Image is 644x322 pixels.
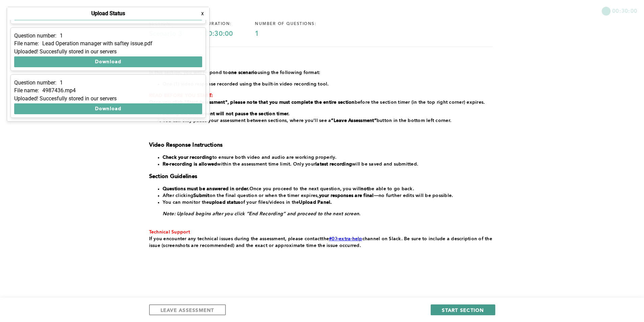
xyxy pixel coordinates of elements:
[14,56,202,67] button: Download
[149,230,190,234] span: Technical Support
[149,304,226,315] button: LEAVE ASSESSMENT
[331,118,377,123] strong: “Leave Assessment”
[299,200,332,205] strong: Upload Panel.
[163,199,493,206] li: You can monitor the of your files/videos in the
[163,185,493,192] li: Once you proceed to the next question, you will be able to go back.
[149,173,493,180] h3: Section Guidelines
[42,88,76,94] p: 4987436.mp4
[361,187,368,191] strong: not
[163,155,212,160] strong: Check your recording
[228,70,258,75] strong: one scenario
[255,30,338,38] div: 1
[60,33,63,39] p: 1
[163,82,329,86] span: One (1) video response recorded using the built-in video recording tool.
[60,80,63,86] p: 1
[42,41,152,47] p: Lead Operation manager with saftey issue.pdf
[163,162,217,167] strong: Re-recording is allowed
[431,304,495,315] button: START SECTION
[91,10,125,17] h4: Upload Status
[14,103,202,114] button: Download
[255,21,338,27] div: number of questions:
[163,192,493,199] li: After clicking on the final question or when the timer expires, —no further edits will be possible.
[14,41,39,47] p: File name:
[204,21,255,27] div: duration:
[149,99,493,106] p: before the section timer (in the top right corner) expires.
[14,80,56,86] p: Question number:
[315,162,352,167] strong: latest recording
[14,33,56,39] p: Question number:
[163,187,249,191] strong: Questions must be answered in order.
[163,154,493,161] li: to ensure both video and audio are working properly.
[14,49,202,55] div: Uploaded! Succesfully stored in our servers
[442,307,484,313] span: START SECTION
[14,88,39,94] p: File name:
[163,112,290,116] strong: Exiting the assessment will not pause the section timer.
[7,7,66,18] button: Show Uploads
[14,96,202,102] div: Uploaded! Succesfully stored in our servers
[209,200,240,205] strong: upload status
[161,307,214,313] span: LEAVE ASSESSMENT
[163,212,361,216] em: Note: Upload begins after you click “End Recording” and proceed to the next screen.
[149,237,494,248] span: . Be sure to include a description of the issue (screenshots are recommended) and the exact or ap...
[163,161,493,168] li: within the assessment time limit. Only your will be saved and submitted.
[612,7,637,15] span: 00:30:00
[193,193,210,198] strong: Submit
[163,117,493,124] li: You can only pause your assessment between sections, where you'll see a button in the bottom left...
[258,70,320,75] span: using the following format:
[199,10,206,17] button: x
[149,100,355,105] strong: Once you click "Start Assessment", please note that you must complete the entire section
[149,142,493,149] h3: Video Response Instructions
[329,237,362,241] a: #03-extra-help
[149,237,322,241] span: If you encounter any technical issues during the assessment, please contact
[204,30,255,38] div: 00:30:00
[319,193,374,198] strong: your responses are final
[149,236,493,249] p: the channel on Slack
